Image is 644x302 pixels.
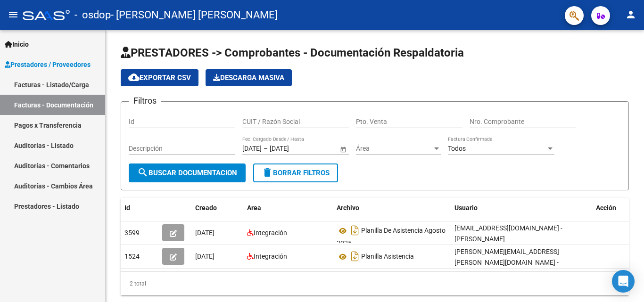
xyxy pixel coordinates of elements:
mat-icon: search [137,167,149,178]
datatable-header-cell: Usuario [451,198,592,218]
span: 1524 [124,253,140,260]
datatable-header-cell: Id [121,198,158,218]
span: Todos [448,145,466,152]
span: [DATE] [195,229,215,237]
mat-icon: menu [8,9,19,20]
span: Integración [254,253,287,260]
span: [PERSON_NAME][EMAIL_ADDRESS][PERSON_NAME][DOMAIN_NAME] - [PERSON_NAME] [454,248,559,277]
span: Acción [596,204,616,212]
span: Integración [254,229,287,237]
span: Archivo [337,204,359,212]
i: Descargar documento [349,249,361,264]
h3: Filtros [129,94,161,107]
span: Prestadores / Proveedores [5,59,91,70]
span: Área [356,145,432,153]
datatable-header-cell: Creado [191,198,243,218]
span: Buscar Documentacion [137,169,237,177]
button: Borrar Filtros [253,163,338,182]
button: Descarga Masiva [206,69,292,86]
span: - [PERSON_NAME] [PERSON_NAME] [111,5,278,25]
i: Descargar documento [349,223,361,238]
datatable-header-cell: Archivo [333,198,451,218]
span: PRESTADORES -> Comprobantes - Documentación Respaldatoria [121,46,464,59]
span: Planilla De Asistencia Agosto 2025 [337,227,446,247]
input: Fecha inicio [242,145,262,153]
span: 3599 [124,229,140,237]
span: Area [247,204,261,212]
span: Exportar CSV [128,73,191,82]
button: Open calendar [338,144,348,154]
mat-icon: person [625,9,636,20]
span: Descarga Masiva [213,73,284,82]
mat-icon: delete [262,167,273,178]
span: Planilla Asistencia [361,253,414,261]
span: [EMAIL_ADDRESS][DOMAIN_NAME] - [PERSON_NAME] [454,224,562,243]
span: - osdop [74,5,111,25]
span: Borrar Filtros [262,169,330,177]
span: Usuario [454,204,478,212]
datatable-header-cell: Area [243,198,333,218]
span: Id [124,204,130,212]
div: 2 total [121,272,629,295]
app-download-masive: Descarga masiva de comprobantes (adjuntos) [206,69,292,86]
span: [DATE] [195,253,215,260]
datatable-header-cell: Acción [592,198,639,218]
span: – [264,145,268,153]
mat-icon: cloud_download [128,72,140,83]
button: Buscar Documentacion [129,163,246,182]
input: Fecha fin [270,145,316,153]
span: Creado [195,204,217,212]
span: Inicio [5,39,29,49]
button: Exportar CSV [121,69,198,86]
div: Open Intercom Messenger [612,270,635,293]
